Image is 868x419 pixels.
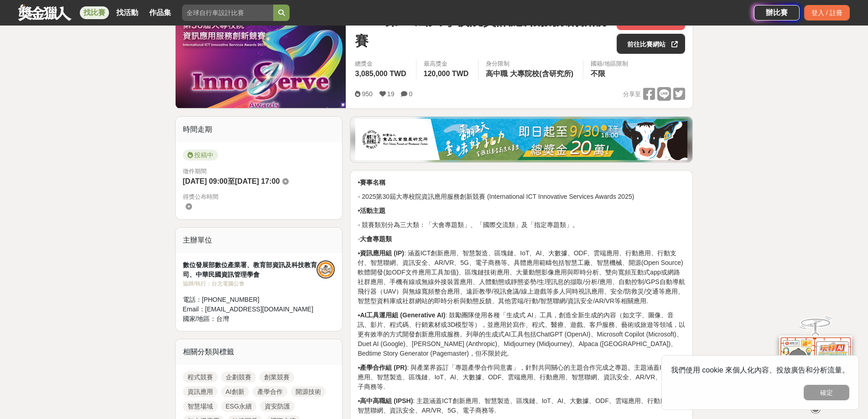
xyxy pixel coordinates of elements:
[779,331,852,391] img: d2146d9a-e6f6-4337-9592-8cefde37ba6b.png
[113,6,142,19] a: 找活動
[355,119,687,160] img: 1c81a89c-c1b3-4fd6-9c6e-7d29d79abef5.jpg
[183,372,218,383] a: 程式競賽
[360,249,404,257] strong: 資訊應用組 (IP)
[183,315,217,322] span: 國家/地區：
[360,311,445,319] strong: AI工具運用組 (Generative AI)
[183,386,218,397] a: 資訊應用
[804,385,849,400] button: 確定
[146,6,175,19] a: 作品集
[291,386,326,397] a: 開源技術
[183,260,317,279] div: 數位發展部數位產業署、教育部資訊及科技教育司、中華民國資訊管理學會
[360,364,407,371] strong: 產學合作組 (PR)
[362,90,372,98] span: 950
[183,168,207,175] span: 徵件期間
[360,207,385,214] strong: 活動主題
[358,234,685,244] p: ◦
[176,339,343,365] div: 相關分類與標籤
[176,117,343,142] div: 時間走期
[358,192,685,202] p: ◦ 2025第30屆大專校院資訊應用服務創新競賽 (International ICT Innovative Services Awards 2025)
[617,34,685,54] a: 前往比賽網站
[486,59,576,68] div: 身分限制
[409,90,412,98] span: 0
[358,363,685,392] p: ▪ : 與產業界簽訂「專題產學合作同意書」，針對共同關心的主題合作完成之專題。主題涵蓋ICT創新應用、智慧製造、區塊鏈、IoT、AI、大數據、ODF、雲端應用、行動應用、智慧聯網、資訊安全、AR...
[671,366,849,374] span: 我們使用 cookie 來個人化內容、投放廣告和分析流量。
[183,192,335,202] span: 得獎公布時間
[221,386,249,397] a: AI創新
[358,178,685,187] p: •
[216,315,229,322] span: 台灣
[183,295,317,305] div: 電話： [PHONE_NUMBER]
[183,401,218,412] a: 智慧場域
[221,372,256,383] a: 企劃競賽
[183,305,317,314] div: Email： [EMAIL_ADDRESS][DOMAIN_NAME]
[260,401,295,412] a: 資安防護
[355,10,609,51] span: 2025第30屆大專校院資訊應用服務創新競賽
[358,396,685,415] p: ▪ : 主題涵蓋ICT創新應用、智慧製造、區塊鏈、IoT、AI、大數據、ODF、雲端應用、行動應用、智慧聯網、資訊安全、AR/VR、5G、電子商務等.
[260,372,294,383] a: 創業競賽
[358,310,685,358] p: ▪ : 鼓勵團隊使用各種「生成式 AI」工具，創造全新生成的內容（如文字、圖像、音訊、影片、程式碼、行銷素材或3D模型等），並應用於寫作、程式、醫療、遊戲、客戶服務、藝術或旅遊等領域，以更有效率...
[253,386,287,397] a: 產學合作
[424,59,471,68] span: 最高獎金
[176,3,346,108] img: Cover Image
[424,70,469,78] span: 120,000 TWD
[355,70,406,78] span: 3,085,000 TWD
[360,179,385,186] strong: 賽事名稱
[183,150,218,160] span: 投稿中
[235,177,280,185] span: [DATE] 17:00
[176,228,343,253] div: 主辦單位
[80,6,109,19] a: 找比賽
[387,90,395,98] span: 19
[486,70,508,78] span: 高中職
[221,401,257,412] a: ESG永續
[754,5,800,21] a: 辦比賽
[182,5,273,21] input: 全球自行車設計比賽
[623,88,641,101] span: 分享至
[360,397,413,404] strong: 高中高職組 (IPSH)
[228,177,235,185] span: 至
[360,235,392,243] strong: 大會專題類
[591,59,628,68] div: 國籍/地區限制
[358,206,685,216] p: •
[183,177,228,185] span: [DATE] 09:00
[591,70,605,78] span: 不限
[358,220,685,230] p: ◦ 競賽類別分為三大類：「大會專題類」、「國際交流類」及「指定專題類」。
[183,279,317,288] div: 協辦/執行： 台北電腦公會
[510,70,573,78] span: 大專院校(含研究所)
[358,248,685,306] p: ▪ : 涵蓋ICT創新應用、智慧製造、區塊鏈、IoT、AI、大數據、ODF、雲端應用、行動應用、行動支付、智慧聯網、資訊安全、AR/VR、5G、電子商務等。具體應用範疇包括智慧工廠、智慧機械、開...
[355,59,408,68] span: 總獎金
[804,5,850,21] div: 登入 / 註冊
